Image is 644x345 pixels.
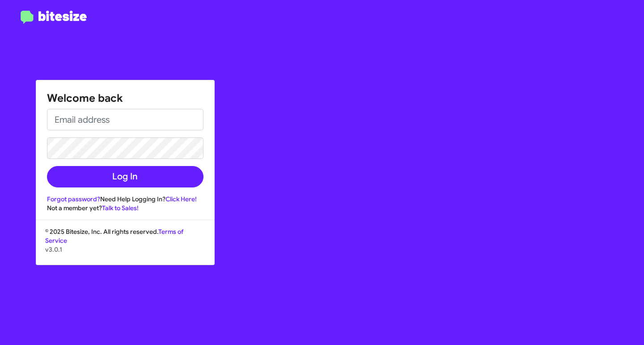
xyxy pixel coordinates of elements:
div: Need Help Logging In? [47,195,203,204]
div: Not a member yet? [47,204,203,212]
div: © 2025 Bitesize, Inc. All rights reserved. [36,227,214,265]
a: Talk to Sales! [102,204,139,212]
input: Email address [47,109,203,130]
a: Click Here! [165,195,197,203]
h1: Welcome back [47,91,203,105]
p: v3.0.1 [45,245,205,254]
a: Terms of Service [45,228,183,245]
a: Forgot password? [47,195,100,203]
button: Log In [47,166,203,187]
